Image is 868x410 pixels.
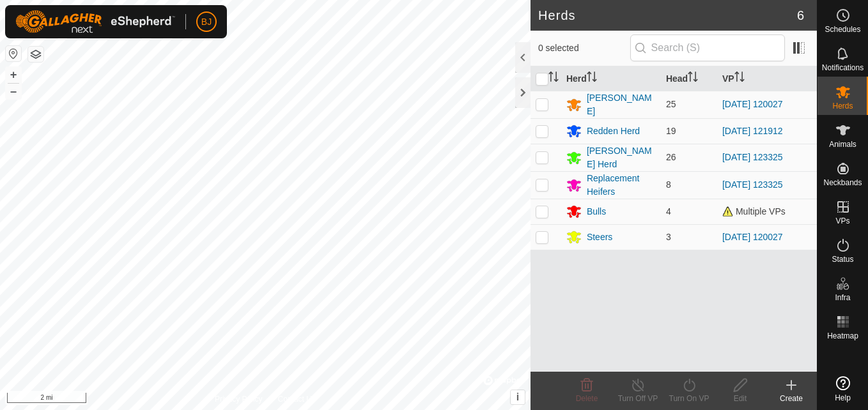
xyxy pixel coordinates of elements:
span: Herds [832,102,853,110]
div: Steers [587,231,612,244]
a: Contact Us [278,393,316,405]
div: Edit [715,393,766,404]
span: Infra [835,294,850,301]
p-sorticon: Activate to sort [548,73,559,84]
button: i [511,390,525,404]
span: i [516,391,519,402]
p-sorticon: Activate to sort [734,73,745,84]
div: Create [766,393,817,404]
span: Notifications [822,64,864,72]
span: VPs [835,217,849,225]
span: 0 selected [538,42,630,55]
div: Turn Off VP [612,393,663,404]
h2: Herds [538,8,797,23]
div: [PERSON_NAME] Herd [587,144,656,171]
div: Turn On VP [663,393,715,404]
button: Reset Map [6,46,21,61]
a: Privacy Policy [215,393,263,405]
span: BJ [201,15,212,29]
a: [DATE] 121912 [722,126,783,136]
span: Delete [576,394,598,403]
span: 26 [666,152,676,162]
a: [DATE] 120027 [722,99,783,109]
button: Map Layers [28,47,43,62]
span: Multiple VPs [722,206,786,216]
span: 25 [666,99,676,109]
div: Replacement Heifers [587,172,656,199]
span: Neckbands [823,179,862,186]
div: Redden Herd [587,125,640,138]
div: Bulls [587,205,606,218]
a: Help [818,371,868,407]
a: [DATE] 123325 [722,152,783,162]
th: VP [717,66,817,91]
img: Gallagher Logo [15,10,175,33]
span: Help [835,394,851,402]
p-sorticon: Activate to sort [688,73,698,84]
button: – [6,84,21,99]
span: Schedules [825,26,860,33]
p-sorticon: Activate to sort [587,73,597,84]
span: 6 [797,6,804,25]
div: [PERSON_NAME] [587,91,656,118]
span: 3 [666,232,671,242]
th: Head [661,66,717,91]
span: 19 [666,126,676,136]
a: [DATE] 123325 [722,179,783,190]
span: Heatmap [827,332,858,340]
span: Status [832,255,853,263]
span: 4 [666,206,671,216]
span: 8 [666,179,671,190]
input: Search (S) [630,34,785,61]
span: Animals [829,140,856,148]
th: Herd [561,66,661,91]
a: [DATE] 120027 [722,232,783,242]
button: + [6,67,21,82]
